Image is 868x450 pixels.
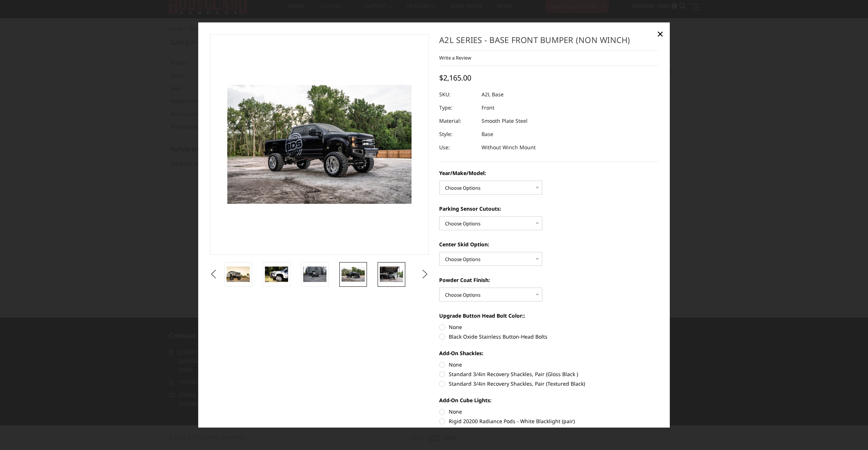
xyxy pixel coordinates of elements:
h1: A2L Series - Base Front Bumper (Non Winch) [439,34,658,51]
img: 2020 Chevrolet HD - Compatible with block heater connection [265,267,288,282]
dt: Style: [439,128,476,141]
label: Add-On Shackles: [439,350,658,357]
label: Year/Make/Model: [439,169,658,177]
label: Standard 3/4in Recovery Shackles, Pair (Gloss Black ) [439,371,658,378]
img: A2L Series - Base Front Bumper (Non Winch) [380,267,403,282]
label: Parking Sensor Cutouts: [439,205,658,213]
label: Standard 3/4in Recovery Shackles, Pair (Textured Black) [439,380,658,388]
label: Powder Coat Finish: [439,276,658,284]
a: A2L Series - Base Front Bumper (Non Winch) [210,34,429,255]
label: Rigid 20200 Radiance Pods - White Blacklight (pair) [439,418,658,425]
label: Add-On Cube Lights: [439,397,658,404]
dt: Material: [439,115,476,128]
a: Write a Review [439,54,471,61]
span: $2,165.00 [439,73,471,83]
button: Next [420,269,431,280]
span: × [657,26,664,42]
dd: Smooth Plate Steel [482,115,528,128]
label: Upgrade Button Head Bolt Color:: [439,312,658,320]
a: Close [654,28,666,40]
img: A2L Series - Base Front Bumper (Non Winch) [342,267,365,282]
dd: Front [482,101,494,115]
dt: Type: [439,101,476,115]
button: Previous [208,269,219,280]
img: 2020 RAM HD - Available in single light bar configuration only [303,267,326,282]
img: 2019 GMC 1500 [227,267,250,282]
dt: SKU: [439,88,476,101]
label: None [439,408,658,416]
label: Black Oxide Stainless Button-Head Bolts [439,333,658,341]
label: None [439,324,658,331]
dt: Use: [439,141,476,154]
label: Rigid 202113 D-Series Pro - Flood Pattern - Surface Mount (pair) [439,427,658,435]
label: None [439,361,658,369]
dd: A2L Base [482,88,504,101]
dd: Base [482,128,493,141]
dd: Without Winch Mount [482,141,536,154]
label: Center Skid Option: [439,241,658,249]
